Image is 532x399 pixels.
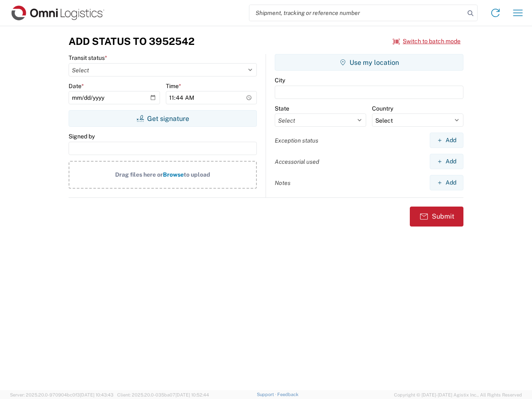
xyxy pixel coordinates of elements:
[69,54,107,62] label: Transit status
[394,391,522,399] span: Copyright © [DATE]-[DATE] Agistix Inc., All Rights Reserved
[117,392,209,397] span: Client: 2025.20.0-035ba07
[69,82,84,90] label: Date
[275,76,285,84] label: City
[275,179,291,187] label: Notes
[257,392,278,397] a: Support
[430,154,463,169] button: Add
[393,34,461,48] button: Switch to batch mode
[115,171,163,178] span: Drag files here or
[275,54,463,71] button: Use my location
[275,105,289,112] label: State
[372,105,393,112] label: Country
[430,175,463,190] button: Add
[166,82,181,90] label: Time
[275,137,318,144] label: Exception status
[410,207,463,227] button: Submit
[80,392,113,397] span: [DATE] 10:43:43
[275,158,319,165] label: Accessorial used
[277,392,298,397] a: Feedback
[184,171,210,178] span: to upload
[249,5,465,21] input: Shipment, tracking or reference number
[430,133,463,148] button: Add
[69,110,257,127] button: Get signature
[163,171,184,178] span: Browse
[69,35,195,47] h3: Add Status to 3952542
[175,392,209,397] span: [DATE] 10:52:44
[69,133,95,140] label: Signed by
[10,392,113,397] span: Server: 2025.20.0-970904bc0f3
